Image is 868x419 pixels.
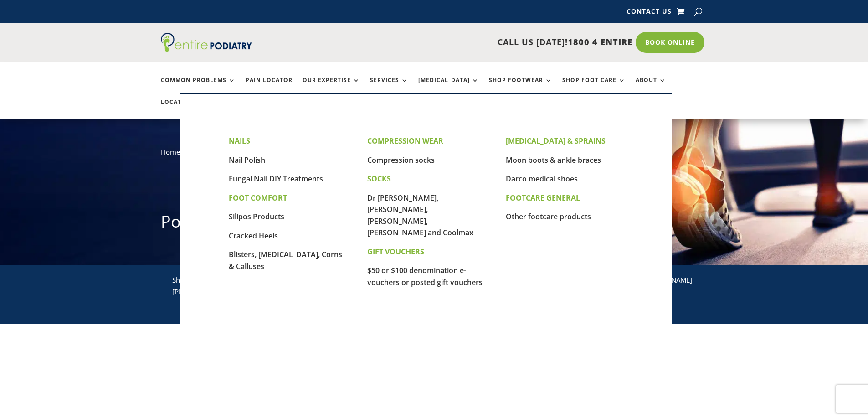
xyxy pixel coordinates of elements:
a: Our Expertise [303,77,360,97]
a: Darco medical shoes [506,174,578,184]
a: Pain Locator [246,77,293,97]
span: FOOT COMFORT [229,193,287,203]
a: Contact Us [627,8,672,18]
span: COMPRESSION WEAR [367,136,443,146]
h1: Podiatrist [PERSON_NAME] [161,210,708,238]
img: logo (1) [161,33,252,52]
a: Dr [PERSON_NAME], [PERSON_NAME], [PERSON_NAME], [PERSON_NAME] and Coolmax [367,193,473,238]
a: Services [370,77,408,97]
a: Locations [161,99,206,119]
a: Common Problems [161,77,236,97]
a: Moon boots & ankle braces [506,155,601,165]
span: GIFT VOUCHERS [367,247,424,257]
a: [MEDICAL_DATA] [418,77,479,97]
a: Shop Footwear [489,77,552,97]
p: Shop [STREET_ADDRESS][PERSON_NAME] [172,274,289,298]
a: $50 or $100 denomination e-vouchers or posted gift vouchers [367,265,483,287]
a: Entire Podiatry [161,45,252,54]
a: Cracked Heels [229,231,278,241]
p: CALL US [DATE]! [287,36,632,48]
span: [MEDICAL_DATA] & SPRAINS [506,136,606,146]
nav: breadcrumb [161,146,708,165]
span: NAILS [229,136,250,146]
span: 1800 4 ENTIRE [568,36,632,47]
a: Nail Polish [229,155,265,165]
a: Blisters, [MEDICAL_DATA], Corns & Calluses [229,249,342,271]
a: Other footcare products [506,212,591,222]
a: About [636,77,666,97]
a: Home [161,147,180,156]
a: Book Online [636,32,704,53]
a: Silipos Products [229,212,284,222]
span: SOCKS [367,174,391,184]
a: Shop Foot Care [562,77,626,97]
a: Compression socks [367,155,435,165]
b: FOOTCARE GENERAL [506,193,580,203]
a: Fungal Nail DIY Treatments [229,174,323,184]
